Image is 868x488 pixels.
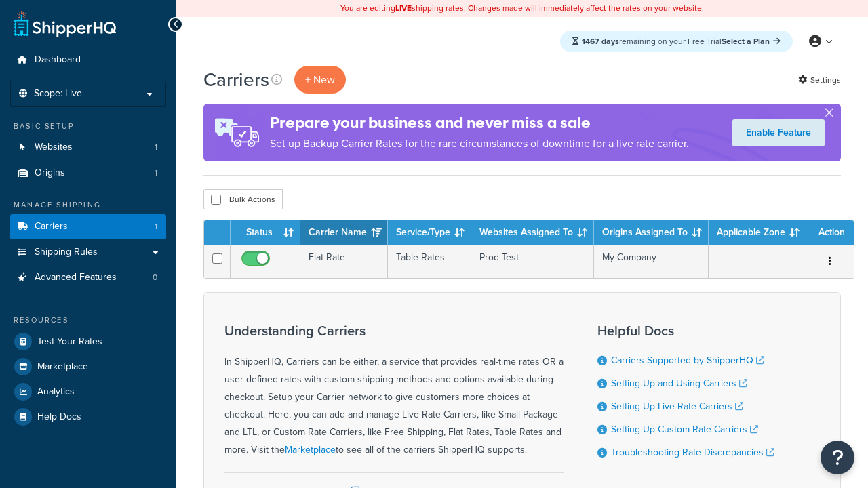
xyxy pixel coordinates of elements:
[270,134,689,153] p: Set up Backup Carrier Rates for the rare circumstances of downtime for a live rate carrier.
[14,10,116,37] a: ShipperHQ Home
[35,167,65,179] span: Origins
[285,443,336,457] a: Marketplace
[10,214,166,239] a: Carriers 1
[611,376,747,390] a: Setting Up and Using Carriers
[294,66,346,94] button: + New
[10,47,166,73] a: Dashboard
[709,220,806,245] th: Applicable Zone: activate to sort column ascending
[37,386,75,398] span: Analytics
[35,142,73,153] span: Websites
[203,66,269,93] h1: Carriers
[10,405,166,429] a: Help Docs
[224,323,564,338] h3: Understanding Carriers
[203,104,270,161] img: ad-rules-rateshop-fe6ec290ccb7230408bd80ed9643f0289d75e0ffd9eb532fc0e269fcd187b520.png
[10,354,166,379] a: Marketplace
[10,240,166,265] a: Shipping Rules
[300,220,388,245] th: Carrier Name: activate to sort column ascending
[37,336,102,348] span: Test Your Rates
[231,220,300,245] th: Status: activate to sort column ascending
[10,314,166,326] div: Resources
[722,35,781,47] a: Select a Plan
[35,54,81,66] span: Dashboard
[611,399,743,413] a: Setting Up Live Rate Carriers
[388,220,471,245] th: Service/Type: activate to sort column ascending
[37,411,81,423] span: Help Docs
[594,245,709,278] td: My Company
[10,214,166,239] li: Carriers
[155,167,157,179] span: 1
[10,135,166,160] a: Websites 1
[203,189,283,209] button: Bulk Actions
[35,221,68,232] span: Carriers
[155,221,157,232] span: 1
[37,361,88,373] span: Marketplace
[10,161,166,186] li: Origins
[560,30,793,52] div: remaining on your Free Trial
[10,135,166,160] li: Websites
[10,161,166,186] a: Origins 1
[471,245,594,278] td: Prod Test
[611,353,764,367] a: Carriers Supported by ShipperHQ
[34,88,82,100] span: Scope: Live
[10,265,166,290] a: Advanced Features 0
[597,323,774,338] h3: Helpful Docs
[270,112,689,134] h4: Prepare your business and never miss a sale
[798,70,841,89] a: Settings
[10,199,166,211] div: Manage Shipping
[300,245,388,278] td: Flat Rate
[35,272,117,283] span: Advanced Features
[471,220,594,245] th: Websites Assigned To: activate to sort column ascending
[10,329,166,354] a: Test Your Rates
[153,272,157,283] span: 0
[388,245,471,278] td: Table Rates
[155,142,157,153] span: 1
[395,2,412,14] b: LIVE
[35,247,98,258] span: Shipping Rules
[821,441,854,474] button: Open Resource Center
[611,445,774,460] a: Troubleshooting Rate Discrepancies
[806,220,854,245] th: Action
[732,119,825,146] a: Enable Feature
[611,422,758,436] a: Setting Up Custom Rate Carriers
[10,121,166,132] div: Basic Setup
[582,35,619,47] strong: 1467 days
[224,323,564,459] div: In ShipperHQ, Carriers can be either, a service that provides real-time rates OR a user-defined r...
[10,265,166,290] li: Advanced Features
[10,380,166,404] a: Analytics
[594,220,709,245] th: Origins Assigned To: activate to sort column ascending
